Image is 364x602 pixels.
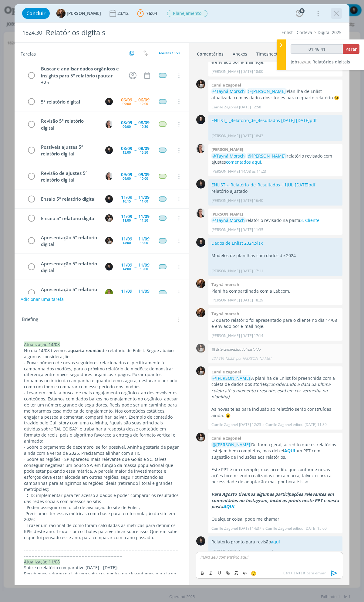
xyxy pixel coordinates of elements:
span: 14/08 às 11:23 [241,169,266,174]
span: para enviar [283,570,326,576]
a: Timesheet [256,48,278,57]
button: 🙂 [249,570,258,577]
span: - [24,511,25,516]
span: -- [134,197,136,201]
img: arrow-down-up.svg [143,50,148,56]
span: seguir com o job de avaliação do site de Enlist; [45,505,140,510]
span: @[PERSON_NAME] [248,88,286,94]
img: C [196,80,205,89]
div: Relatórios digitais [43,25,206,40]
div: 11:00 [140,199,148,203]
p: Sobre o relatório comparativo [DATE] - [DATE]: [24,565,180,571]
div: 11:30 [140,219,148,222]
div: 5º relatório digital [38,98,99,106]
div: Anexos [233,51,247,57]
b: Tayná morsch [211,311,239,316]
button: 76:04 [136,9,159,18]
span: [PERSON_NAME] [67,11,101,15]
button: 8 [295,9,304,18]
img: C [196,433,205,442]
img: C [196,115,205,124]
span: [DATE] 12:22 [212,356,234,361]
span: [DATE] 15:00 [305,526,327,531]
b: Camile zagonel [211,369,241,375]
span: [DATE] 18:43 [241,133,263,139]
b: Camile zagonel [211,435,241,441]
div: Ensaio 5º relatório digital [38,215,99,222]
span: Atualização 14/08 [24,342,60,347]
p: relatório ajustado [211,188,339,194]
div: 09/09 [121,172,132,177]
div: 11/09 [121,237,132,241]
div: 10:15 [123,199,131,203]
button: C [104,97,113,106]
div: Apresentação 5º relatório digital [38,234,99,248]
img: C [196,344,205,353]
span: Planejamento [167,10,207,17]
span: [DATE] 14:37 [239,526,261,531]
p: Este PPT é um exemplo, mas acredito que conforme novas ações forem sendo realizadas com a marca, ... [211,467,339,485]
div: 09:00 [123,125,131,128]
div: 11:00 [123,219,131,222]
img: C [105,195,113,203]
span: Este comentário foi excluído [211,347,261,352]
button: C [104,213,113,223]
a: Digital 2025 [318,29,342,35]
span: -- [134,122,136,126]
span: Concluir [26,11,45,16]
button: Planejamento [167,10,208,17]
p: [PERSON_NAME] [211,69,240,74]
div: Apresentação 5º relatório digital [38,286,99,300]
img: T [105,289,113,297]
div: 11/09 [138,263,150,267]
div: Apresentação 5º relatório digital [38,260,99,274]
button: C [104,120,113,129]
span: [DATE] 17:14 [241,333,263,338]
span: @Tayná Morsch [212,153,245,159]
em: (considerando a data da última coleta até o momento presente; está em cor vermelha na planilha). [211,381,331,400]
div: 11/09 [121,195,132,199]
div: 15:00 [140,241,148,244]
span: e Camile Zagonel editou [262,422,303,427]
a: AQUI [284,448,295,454]
img: T [56,9,66,18]
div: Revisão 5º relatório digital [38,117,99,131]
span: Parar [345,46,357,52]
span: [DATE] 16:40 [241,198,263,203]
div: 15:00 [140,293,148,297]
button: C [104,236,113,245]
p: - Trazer um racional de como foram calculadas as métricas para definir os KPIs deste ano. Trocar ... [24,522,180,541]
span: -- [134,239,136,243]
a: ENLIST_-_Relatório_de_Resultados [DATE] [DATE]pdf [211,117,317,123]
p: Modelos de planilhas com dados de 2024 [211,253,339,259]
div: 12:00 [140,102,148,105]
a: Dados de Enlist 2024.xlsx [211,240,263,246]
div: 06/09 [138,98,150,102]
div: 11/09 [121,289,132,293]
p: As novas telas para inclusão ao relatório serão construídas ainda. 😉 [211,406,339,419]
span: -- [134,148,136,152]
p: [PERSON_NAME] [211,549,240,554]
p: [PERSON_NAME] [211,169,240,174]
img: T [196,279,205,288]
div: 10:30 [140,125,148,128]
b: [PERSON_NAME] [211,147,243,152]
span: [DATE] 18:29 [241,298,263,303]
button: C [104,262,113,271]
p: [PERSON_NAME] [211,198,240,203]
img: C [105,121,113,128]
div: Possíveis ajustes 5º relatório digital [38,143,99,158]
button: T [104,288,113,297]
span: 1824.30 [297,59,311,65]
img: C [105,146,113,154]
a: ENLIST_-_Relatório_de_Resultados_11JUL_[DATE]pdf [211,182,315,188]
div: dialog [15,4,349,585]
div: 08/09 [121,121,132,125]
span: por [PERSON_NAME] [236,356,271,361]
div: 08/09 [138,121,150,125]
span: [DATE] 18:00 [241,69,263,74]
div: 06/09 [121,98,132,102]
p: - Puxar número de novos seguidores relacionados especificamente à campanha dos modões, para o pró... [24,360,180,390]
p: [PERSON_NAME] [211,268,240,274]
div: 08/09 [121,146,132,151]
